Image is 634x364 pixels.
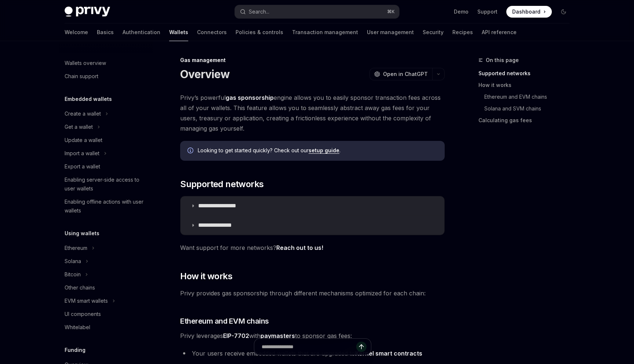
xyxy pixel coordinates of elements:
h5: Funding [65,346,85,354]
button: Bitcoin [59,268,153,281]
a: Basics [97,23,114,41]
div: Whitelabel [65,323,90,332]
a: How it works [478,79,575,91]
div: Gas management [180,57,445,64]
a: Policies & controls [236,23,283,41]
span: Privy leverages with to sponsor gas fees: [180,331,445,341]
a: Security [423,23,444,41]
button: EVM smart wallets [59,294,153,307]
a: setup guide [309,147,339,154]
div: Ethereum [65,244,87,252]
div: Enabling server-side access to user wallets [65,175,148,193]
a: API reference [482,23,517,41]
span: Privy’s powerful engine allows you to easily sponsor transaction fees across all of your wallets.... [180,92,445,134]
a: EIP-7702 [223,332,249,340]
div: Export a wallet [65,162,100,171]
button: Open in ChatGPT [369,68,432,80]
span: Ethereum and EVM chains [180,316,269,326]
div: Enabling offline actions with user wallets [65,197,148,215]
strong: paymasters [260,332,295,339]
div: Wallets overview [65,59,106,68]
span: On this page [486,56,519,65]
a: Ethereum and EVM chains [478,91,575,103]
a: Update a wallet [59,134,153,147]
button: Search...⌘K [235,5,399,18]
h5: Using wallets [65,229,99,238]
button: Ethereum [59,241,153,255]
a: Enabling offline actions with user wallets [59,195,153,217]
span: Looking to get started quickly? Check out our . [198,147,437,154]
div: EVM smart wallets [65,296,108,305]
a: Enabling server-side access to user wallets [59,173,153,195]
a: Transaction management [292,23,358,41]
div: Other chains [65,283,95,292]
a: Welcome [65,23,88,41]
div: Solana [65,257,81,266]
button: Create a wallet [59,107,153,120]
button: Import a wallet [59,147,153,160]
div: Bitcoin [65,270,81,279]
a: Dashboard [506,6,552,18]
a: Whitelabel [59,321,153,334]
div: Create a wallet [65,109,101,118]
a: User management [367,23,414,41]
a: Other chains [59,281,153,294]
button: Solana [59,255,153,268]
div: Import a wallet [65,149,99,158]
a: Demo [454,8,469,15]
div: Chain support [65,72,98,81]
strong: gas sponsorship [226,94,274,101]
div: Search... [249,7,269,16]
a: Reach out to us! [276,244,323,252]
svg: Info [187,148,195,155]
a: Wallets [169,23,188,41]
input: Ask a question... [262,339,356,355]
a: Wallets overview [59,57,153,70]
a: Calculating gas fees [478,114,575,126]
a: Recipes [452,23,473,41]
span: Supported networks [180,178,263,190]
a: Support [477,8,498,15]
img: dark logo [65,7,110,17]
span: How it works [180,270,232,282]
a: UI components [59,307,153,321]
h5: Embedded wallets [65,95,112,103]
button: Toggle dark mode [558,6,569,18]
div: Update a wallet [65,136,102,145]
a: Solana and SVM chains [478,103,575,114]
h1: Overview [180,68,230,81]
span: Want support for more networks? [180,243,445,253]
div: Get a wallet [65,123,93,131]
span: Privy provides gas sponsorship through different mechanisms optimized for each chain: [180,288,445,298]
a: Export a wallet [59,160,153,173]
button: Send message [356,342,367,352]
div: UI components [65,310,101,318]
span: Dashboard [512,8,540,15]
span: Open in ChatGPT [383,70,428,78]
a: Authentication [123,23,160,41]
a: Supported networks [478,68,575,79]
a: Chain support [59,70,153,83]
span: ⌘ K [387,9,395,15]
button: Get a wallet [59,120,153,134]
a: Connectors [197,23,227,41]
